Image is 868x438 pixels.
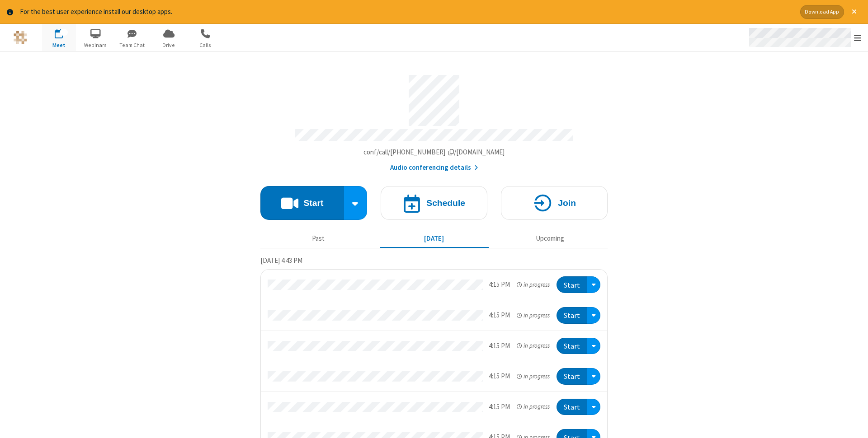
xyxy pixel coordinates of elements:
[380,230,489,247] button: [DATE]
[489,341,510,351] div: 4:15 PM
[260,186,344,220] button: Start
[152,41,186,49] span: Drive
[587,276,600,293] div: Open menu
[557,307,587,324] button: Start
[260,68,608,172] section: Account details
[517,372,550,381] em: in progress
[517,311,550,320] em: in progress
[847,5,861,19] button: Close alert
[20,7,793,17] div: For the best user experience install our desktop apps.
[79,41,113,49] span: Webinars
[260,256,302,265] span: [DATE] 4:43 PM
[189,41,222,49] span: Calls
[344,186,368,220] div: Start conference options
[363,147,505,158] button: Copy my meeting room linkCopy my meeting room link
[14,31,27,44] img: QA Selenium DO NOT DELETE OR CHANGE
[557,368,587,385] button: Start
[426,199,465,207] h4: Schedule
[489,371,510,382] div: 4:15 PM
[489,310,510,321] div: 4:15 PM
[264,230,373,247] button: Past
[60,29,68,36] div: 12
[3,24,37,51] button: Logo
[115,41,149,49] span: Team Chat
[587,307,600,324] div: Open menu
[741,24,868,51] div: Open menu
[489,280,510,290] div: 4:15 PM
[557,399,587,415] button: Start
[390,163,478,173] button: Audio conferencing details
[489,402,510,412] div: 4:15 PM
[381,186,487,220] button: Schedule
[363,148,505,156] span: Copy my meeting room link
[42,41,76,49] span: Meet
[800,5,844,19] button: Download App
[303,199,323,207] h4: Start
[517,402,550,411] em: in progress
[587,368,600,385] div: Open menu
[557,276,587,293] button: Start
[587,338,600,354] div: Open menu
[587,399,600,415] div: Open menu
[558,199,576,207] h4: Join
[495,230,604,247] button: Upcoming
[557,338,587,354] button: Start
[517,341,550,350] em: in progress
[517,280,550,289] em: in progress
[501,186,608,220] button: Join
